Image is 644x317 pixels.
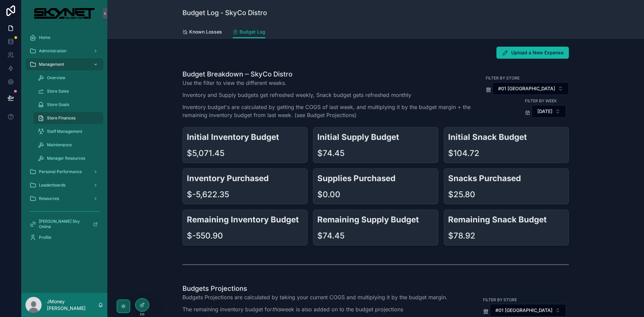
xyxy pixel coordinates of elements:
label: Filter By Week [525,98,557,104]
p: The remaining inventory budget for week is also added on to the budget projections [182,305,447,313]
span: [DATE] [537,108,552,115]
div: scrollable content [21,27,107,252]
a: Store Goals [34,99,103,111]
span: #01 [GEOGRAPHIC_DATA] [495,307,552,314]
span: Budget Log [239,29,265,35]
h2: Initial Supply Budget [317,131,434,143]
p: Use the filter to view the different weeks. [182,79,480,87]
label: Filter By Store [486,75,520,81]
span: Leaderboards [39,182,65,188]
span: Upload a New Expense [511,49,563,56]
span: Overview [47,75,65,81]
span: Resources [39,196,59,201]
a: Manager Resources [34,152,103,164]
h2: Supplies Purchased [317,173,434,184]
p: JMoney [PERSON_NAME] [47,298,98,312]
span: Store Sales [47,89,69,94]
span: Staff Management [47,129,82,134]
a: Leaderboards [25,179,103,191]
div: $-550.90 [187,230,223,241]
h2: Remaining Snack Budget [448,214,565,225]
a: Resources [25,193,103,205]
h2: Initial Inventory Budget [187,131,303,143]
a: Home [25,32,103,44]
a: Management [25,58,103,70]
p: Inventory budget's are calculated by getting the COGS of last week, and multiplying it by the bud... [182,103,480,119]
img: App logo [34,8,94,19]
a: Budget Log [233,26,265,39]
a: Overview [34,72,103,84]
button: Select Button [532,105,566,118]
h1: Budget Log - SkyCo Distro [182,8,267,17]
a: [PERSON_NAME] Sky Online [25,218,103,230]
div: $5,071.45 [187,148,224,159]
div: $74.45 [317,230,344,241]
span: Personal Performance [39,169,82,174]
div: $25.80 [448,189,475,200]
div: $0.00 [317,189,340,200]
h2: Inventory Purchased [187,173,303,184]
span: [PERSON_NAME] Sky Online [39,219,88,229]
span: Profile [39,235,51,240]
div: $78.92 [448,230,475,241]
span: Store Finances [47,115,75,121]
h2: Snacks Purchased [448,173,565,184]
label: Filter By Store [483,297,517,303]
h1: Budgets Projections [182,284,447,293]
a: Personal Performance [25,166,103,178]
em: this [272,306,281,313]
a: Administration [25,45,103,57]
h2: Initial Snack Budget [448,131,565,143]
a: Store Finances [34,112,103,124]
a: Maintenance [34,139,103,151]
a: Profile [25,231,103,244]
span: Administration [39,48,66,54]
span: Home [39,35,50,40]
span: Manager Resources [47,156,85,161]
span: Known Losses [189,29,222,35]
a: Staff Management [34,125,103,138]
h2: Remaining Inventory Budget [187,214,303,225]
span: #01 [GEOGRAPHIC_DATA] [498,85,555,92]
div: $104.72 [448,148,479,159]
div: $-5,622.35 [187,189,229,200]
button: Select Button [490,304,566,317]
h2: Remaining Supply Budget [317,214,434,225]
a: Store Sales [34,85,103,97]
h1: Budget Breakdown ─ SkyCo Distro [182,69,480,79]
button: Upload a New Expense [496,47,569,59]
span: Store Goals [47,102,69,107]
p: Inventory and Supply budgets get refreshed weekly, Snack budget gets refreshed monthly [182,91,480,99]
span: Management [39,62,64,67]
button: Select Button [492,82,569,95]
span: Maintenance [47,142,72,148]
div: $74.45 [317,148,344,159]
p: Budgets Projections are calculated by taking your current COGS and multiplying it by the budget m... [182,293,447,301]
a: Known Losses [182,26,222,39]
